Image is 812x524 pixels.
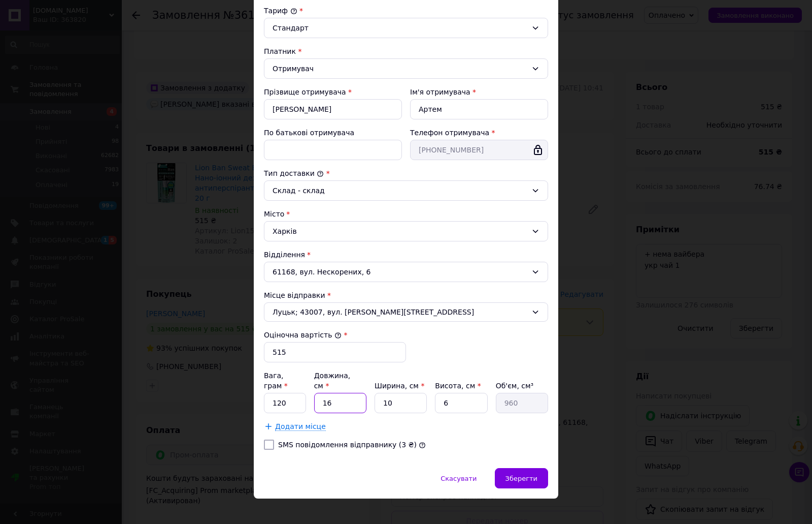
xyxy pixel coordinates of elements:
div: Місто [264,209,548,219]
label: Ширина, см [375,382,424,390]
div: Стандарт [273,22,527,34]
span: Скасувати [441,475,477,482]
label: Телефон отримувача [410,129,489,137]
div: Склад - склад [273,185,527,196]
label: Ім'я отримувача [410,88,470,96]
div: Харків [264,221,548,241]
div: 61168, вул. Нескорених, 6 [264,262,548,282]
div: Тип доставки [264,168,548,178]
div: Відділення [264,250,548,260]
label: Довжина, см [314,372,351,390]
label: SMS повідомлення відправнику (3 ₴) [278,441,417,449]
div: Отримувач [273,63,527,74]
div: Місце відправки [264,290,548,300]
span: Луцьк; 43007, вул. [PERSON_NAME][STREET_ADDRESS] [273,307,527,317]
label: Висота, см [435,382,481,390]
label: По батькові отримувача [264,129,354,137]
label: Вага, грам [264,372,288,390]
div: Тариф [264,6,548,16]
label: Оціночна вартість [264,331,342,339]
span: Додати місце [275,422,326,431]
div: Об'єм, см³ [496,381,548,391]
div: Платник [264,46,548,56]
label: Прізвище отримувача [264,88,346,96]
input: +380 [410,140,548,160]
span: Зберегти [505,475,537,482]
